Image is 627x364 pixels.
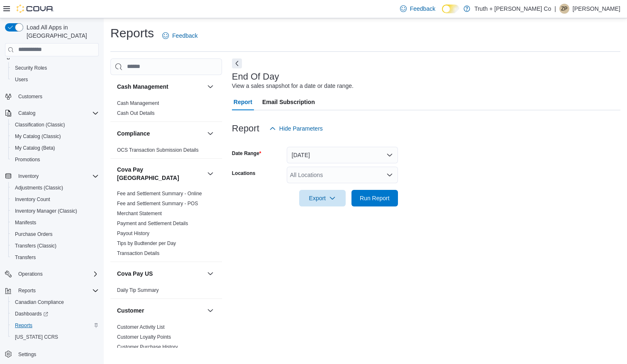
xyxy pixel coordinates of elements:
[559,4,569,14] div: Zach Pendergast
[15,121,65,128] span: Classification (Classic)
[18,287,36,294] span: Reports
[2,268,102,280] button: Operations
[12,75,31,85] a: Users
[117,201,198,206] a: Fee and Settlement Summary - POS
[12,120,68,130] a: Classification (Classic)
[12,320,99,330] span: Reports
[12,183,99,193] span: Adjustments (Classic)
[15,108,99,118] span: Catalog
[232,72,279,82] h3: End Of Day
[15,145,55,151] span: My Catalog (Beta)
[12,332,61,342] a: [US_STATE] CCRS
[8,296,102,308] button: Canadian Compliance
[15,334,58,340] span: [US_STATE] CCRS
[12,120,99,130] span: Classification (Classic)
[12,194,54,204] a: Inventory Count
[15,299,64,306] span: Canadian Compliance
[12,143,59,153] a: My Catalog (Beta)
[232,150,261,157] label: Date Range
[232,82,354,90] div: View a sales snapshot for a date or date range.
[12,143,99,153] span: My Catalog (Beta)
[12,194,99,204] span: Inventory Count
[12,297,67,307] a: Canadian Compliance
[8,308,102,320] a: Dashboards
[12,75,99,85] span: Users
[12,241,60,251] a: Transfers (Classic)
[15,349,39,359] a: Settings
[12,218,99,228] span: Manifests
[117,287,159,293] a: Daily Tip Summary
[15,231,53,238] span: Purchase Orders
[2,348,102,360] button: Settings
[117,100,159,106] a: Cash Management
[8,74,102,85] button: Users
[8,154,102,165] button: Promotions
[117,269,153,278] h3: Cova Pay US
[117,147,199,153] a: OCS Transaction Submission Details
[15,286,39,296] button: Reports
[117,250,159,256] a: Transaction Details
[117,83,204,91] button: Cash Management
[12,131,99,141] span: My Catalog (Classic)
[8,205,102,217] button: Inventory Manager (Classic)
[8,217,102,228] button: Manifests
[110,145,222,158] div: Compliance
[15,133,61,140] span: My Catalog (Classic)
[8,320,102,331] button: Reports
[15,322,32,329] span: Reports
[117,129,204,138] button: Compliance
[15,208,77,214] span: Inventory Manager (Classic)
[15,311,48,317] span: Dashboards
[110,285,222,298] div: Cova Pay US
[15,108,39,118] button: Catalog
[117,83,168,91] h3: Cash Management
[8,142,102,154] button: My Catalog (Beta)
[23,23,99,40] span: Load All Apps in [GEOGRAPHIC_DATA]
[287,147,398,163] button: [DATE]
[15,269,46,279] button: Operations
[159,27,201,44] a: Feedback
[205,82,215,92] button: Cash Management
[15,92,46,102] a: Customers
[12,131,64,141] a: My Catalog (Classic)
[8,240,102,252] button: Transfers (Classic)
[360,194,390,202] span: Run Report
[117,211,162,216] a: Merchant Statement
[12,252,99,262] span: Transfers
[442,5,459,13] input: Dark Mode
[15,65,47,71] span: Security Roles
[12,229,99,239] span: Purchase Orders
[117,129,150,138] h3: Compliance
[15,171,42,181] button: Inventory
[205,269,215,279] button: Cova Pay US
[12,252,39,262] a: Transfers
[12,229,56,239] a: Purchase Orders
[279,124,323,133] span: Hide Parameters
[117,191,202,197] a: Fee and Settlement Summary - Online
[573,4,620,14] p: [PERSON_NAME]
[266,120,326,137] button: Hide Parameters
[117,165,204,182] button: Cova Pay [GEOGRAPHIC_DATA]
[8,182,102,194] button: Adjustments (Classic)
[2,170,102,182] button: Inventory
[12,241,99,251] span: Transfers (Classic)
[12,297,99,307] span: Canadian Compliance
[172,32,198,40] span: Feedback
[117,240,176,246] a: Tips by Budtender per Day
[117,306,144,315] h3: Customer
[2,285,102,296] button: Reports
[15,349,99,359] span: Settings
[15,219,36,226] span: Manifests
[232,58,242,68] button: Next
[15,269,99,279] span: Operations
[205,169,215,179] button: Cova Pay [GEOGRAPHIC_DATA]
[234,94,252,110] span: Report
[561,4,567,14] span: ZP
[12,320,36,330] a: Reports
[15,196,50,203] span: Inventory Count
[15,184,63,191] span: Adjustments (Classic)
[117,334,171,340] a: Customer Loyalty Points
[8,228,102,240] button: Purchase Orders
[2,90,102,102] button: Customers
